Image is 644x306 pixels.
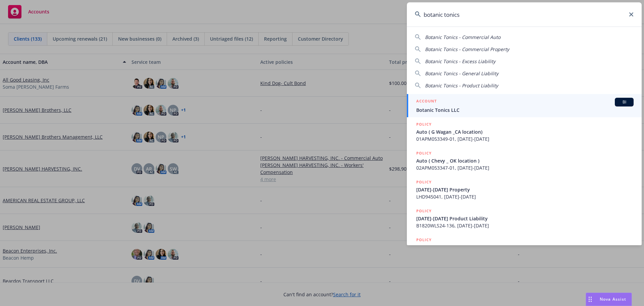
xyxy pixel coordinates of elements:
input: Search... [407,2,642,27]
h5: POLICY [416,179,432,185]
h5: POLICY [416,208,432,214]
h5: ACCOUNT [416,98,437,106]
span: 02APM053347-01, [DATE]-[DATE] [416,164,634,171]
span: [DATE]-[DATE] Product Liability [416,215,634,222]
div: Drag to move [586,293,594,306]
span: LHD945041, [DATE]-[DATE] [416,193,634,200]
a: POLICYAuto ( Chevy _ OK location )02APM053347-01, [DATE]-[DATE] [407,146,642,175]
a: POLICY[DATE]-[DATE] PropertyLHD945041, [DATE]-[DATE] [407,175,642,204]
a: POLICYAuto ( G Wagan _CA location)01APM053349-01, [DATE]-[DATE] [407,117,642,146]
a: POLICY[DATE]-[DATE] Product LiabilityB1820WLS24-136, [DATE]-[DATE] [407,204,642,233]
a: ACCOUNTBIBotanic Tonics LLC [407,94,642,117]
span: Auto ( Chevy _ OK location ) [416,157,634,164]
h5: POLICY [416,150,432,157]
span: 01APM053349-01, [DATE]-[DATE] [416,135,634,142]
span: Nova Assist [600,296,626,302]
span: Botanic Tonics - Commercial Property [425,46,509,52]
a: POLICY[GEOGRAPHIC_DATA] [407,233,642,262]
span: BI [618,99,631,105]
span: Botanic Tonics LLC [416,106,634,114]
span: [DATE]-[DATE] Property [416,186,634,193]
span: Botanic Tonics - Product Liability [425,82,498,89]
span: Botanic Tonics - General Liability [425,70,498,77]
h5: POLICY [416,236,432,243]
button: Nova Assist [586,293,632,306]
span: [GEOGRAPHIC_DATA] [416,244,634,251]
span: Botanic Tonics - Commercial Auto [425,34,500,40]
span: Auto ( G Wagan _CA location) [416,128,634,135]
span: B1820WLS24-136, [DATE]-[DATE] [416,222,634,229]
span: Botanic Tonics - Excess Liability [425,58,495,64]
h5: POLICY [416,121,432,128]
